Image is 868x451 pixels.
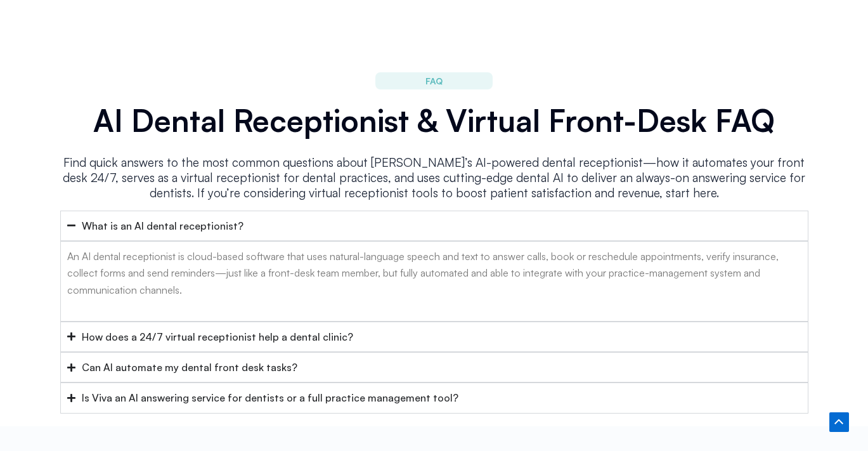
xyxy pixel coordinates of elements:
div: What is an AI dental receptionist? [82,218,243,234]
div: Accordion. Open links with Enter or Space, close with Escape, and navigate with Arrow Keys [60,211,808,414]
summary: Can AI automate my dental front desk tasks? [60,352,808,382]
p: Find quick answers to the most common questions about [PERSON_NAME]’s AI-powered dental reception... [60,155,808,200]
span: FAQ [425,74,443,88]
div: How does a 24/7 virtual receptionist help a dental clinic? [82,329,353,345]
summary: What is an AI dental receptionist? [60,211,808,241]
summary: How does a 24/7 virtual receptionist help a dental clinic? [60,322,808,352]
h2: AI Dental Receptionist & Virtual Front-Desk FAQ [60,102,808,139]
div: Can AI automate my dental front desk tasks? [82,359,297,376]
div: Is Viva an AI answering service for dentists or a full practice management tool? [82,389,458,406]
summary: Is Viva an AI answering service for dentists or a full practice management tool? [60,382,808,413]
p: An AI dental receptionist is cloud-based software that uses natural-language speech and text to a... [67,248,801,298]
